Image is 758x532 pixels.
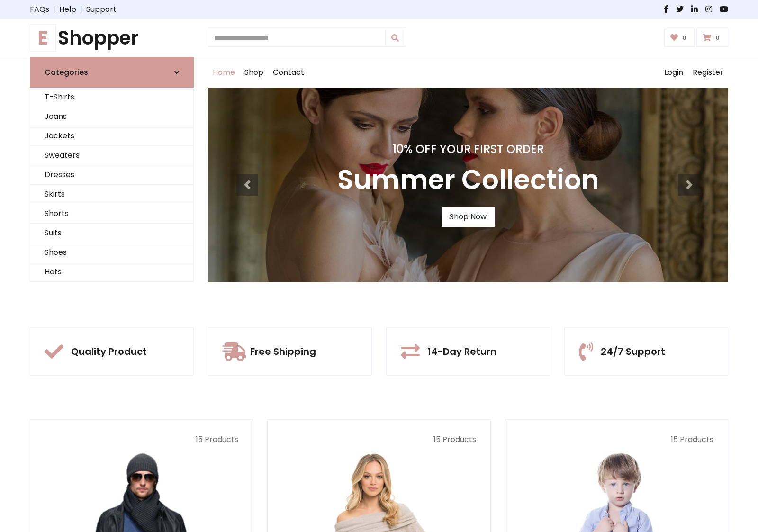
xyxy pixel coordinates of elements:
span: E [30,24,56,52]
span: | [76,4,86,15]
a: Hats [30,262,193,282]
h5: Free Shipping [250,346,316,357]
a: EShopper [30,27,194,49]
a: Support [86,4,117,15]
a: Shop Now [442,207,495,227]
h5: 14-Day Return [427,346,496,357]
h5: Quality Product [71,346,147,357]
a: Skirts [30,185,193,204]
a: Home [208,57,240,88]
a: Jeans [30,107,193,126]
a: FAQs [30,4,49,15]
a: Shop [240,57,268,88]
a: Suits [30,224,193,243]
a: Register [688,57,728,88]
a: Categories [30,57,194,88]
h3: Summer Collection [337,164,599,196]
a: Jackets [30,126,193,146]
h4: 10% Off Your First Order [337,143,599,156]
a: T-Shirts [30,88,193,107]
span: | [49,4,59,15]
a: Dresses [30,165,193,185]
a: 0 [664,29,695,47]
p: 15 Products [520,434,713,445]
a: Contact [268,57,309,88]
p: 15 Products [45,434,238,445]
a: Shoes [30,243,193,262]
a: Help [59,4,76,15]
p: 15 Products [282,434,476,445]
a: Sweaters [30,146,193,165]
span: 0 [680,34,689,42]
span: 0 [713,34,722,42]
a: Login [659,57,688,88]
h5: 24/7 Support [601,346,665,357]
h6: Categories [45,68,88,77]
a: Shorts [30,204,193,224]
a: 0 [696,29,728,47]
h1: Shopper [30,27,194,49]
